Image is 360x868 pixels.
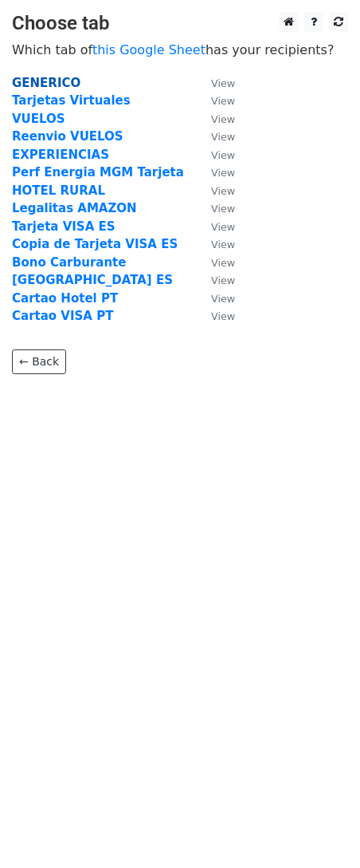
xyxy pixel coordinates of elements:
small: View [211,293,235,305]
a: View [195,183,235,198]
a: GENERICO [12,76,80,90]
small: View [211,221,235,233]
a: View [195,112,235,126]
a: View [195,273,235,287]
a: View [195,93,235,108]
small: View [211,77,235,89]
a: View [195,165,235,180]
a: View [195,291,235,306]
a: View [195,219,235,234]
iframe: Chat Widget [280,791,360,868]
small: View [211,149,235,161]
a: Copia de Tarjeta VISA ES [12,237,178,251]
small: View [211,185,235,197]
a: this Google Sheet [92,42,205,57]
small: View [211,257,235,269]
a: Reenvio VUELOS [12,129,123,144]
a: Bono Carburante [12,255,126,270]
h3: Choose tab [12,12,348,35]
a: VUELOS [12,112,65,126]
a: Cartao VISA PT [12,309,113,323]
a: View [195,309,235,323]
p: Which tab of has your recipients? [12,41,348,58]
small: View [211,203,235,215]
a: Tarjeta VISA ES [12,219,115,234]
a: Legalitas AMAZON [12,201,137,215]
small: View [211,113,235,125]
small: View [211,310,235,322]
a: View [195,129,235,144]
a: View [195,76,235,90]
a: Perf Energia MGM Tarjeta [12,165,184,180]
a: HOTEL RURAL [12,183,105,198]
a: View [195,237,235,251]
small: View [211,95,235,107]
a: EXPERIENCIAS [12,148,109,162]
a: ← Back [12,349,66,374]
a: Cartao Hotel PT [12,291,118,306]
small: View [211,167,235,179]
small: View [211,274,235,286]
a: View [195,255,235,270]
a: View [195,201,235,215]
small: View [211,239,235,251]
a: View [195,148,235,162]
a: Tarjetas Virtuales [12,93,131,108]
a: [GEOGRAPHIC_DATA] ES [12,273,173,287]
small: View [211,131,235,143]
div: Widget de chat [280,791,360,868]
